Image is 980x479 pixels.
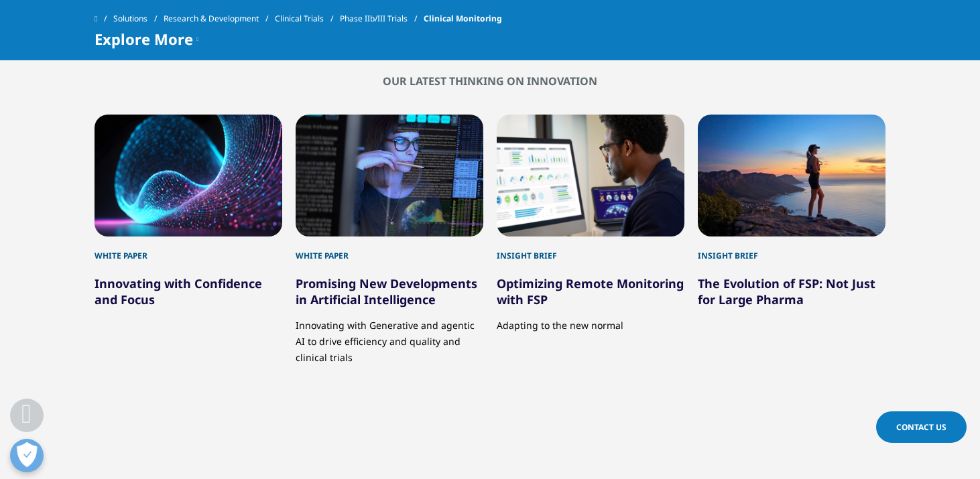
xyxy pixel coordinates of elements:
[10,439,44,472] button: Open Preferences
[497,307,684,334] p: Adapting to the new normal
[497,275,684,307] a: Optimizing Remote Monitoring with FSP
[113,7,164,31] a: Solutions
[95,31,193,47] span: Explore More
[275,7,340,31] a: Clinical Trials
[497,115,684,430] div: 3 / 7
[896,421,946,433] span: Contact Us
[296,307,483,366] p: Innovating with Generative and agentic AI to drive efficiency and quality and clinical trials
[497,236,684,262] div: Insight Brief
[424,7,502,31] span: Clinical Monitoring
[698,115,885,430] div: 4 / 7
[164,7,275,31] a: Research & Development
[296,275,477,307] a: Promising New Developments in Artificial Intelligence
[876,411,967,443] a: Contact Us
[340,7,424,31] a: Phase IIb/III Trials
[95,236,282,262] div: White Paper
[95,115,282,430] div: 1 / 7
[95,275,262,307] a: Innovating with Confidence and Focus
[296,115,483,430] div: 2 / 7
[296,236,483,262] div: white paper
[698,236,885,262] div: Insight Brief
[698,275,875,307] a: The Evolution of FSP: Not Just for Large Pharma
[95,74,885,88] h2: Our latest thinking on Innovation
